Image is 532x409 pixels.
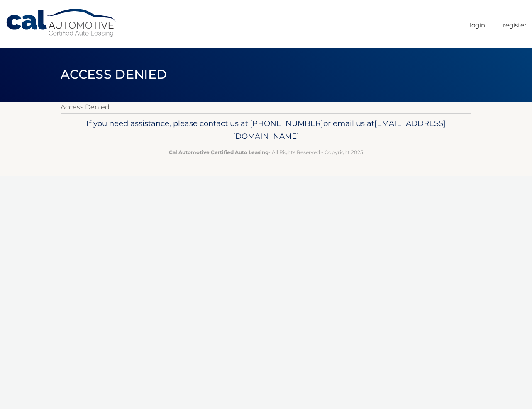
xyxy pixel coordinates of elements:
[5,8,117,38] a: Cal Automotive
[66,148,466,157] p: - All Rights Reserved - Copyright 2025
[61,102,471,113] p: Access Denied
[61,67,167,82] span: Access Denied
[250,119,323,128] span: [PHONE_NUMBER]
[470,18,485,32] a: Login
[66,117,466,143] p: If you need assistance, please contact us at: or email us at
[503,18,527,32] a: Register
[169,149,268,155] strong: Cal Automotive Certified Auto Leasing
